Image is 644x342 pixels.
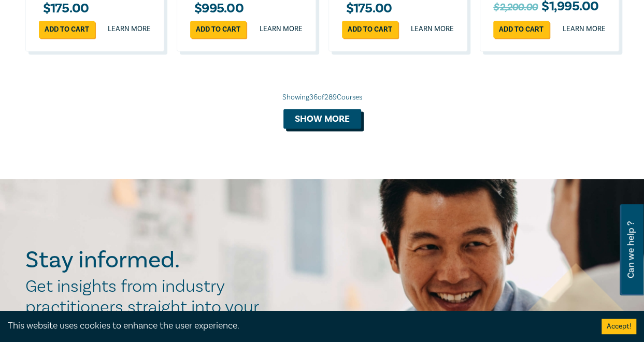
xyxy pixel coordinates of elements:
a: Add to cart [190,21,246,38]
a: Add to cart [493,21,549,38]
a: Add to cart [39,21,95,38]
a: Learn more [563,24,606,34]
h2: Get insights from industry practitioners straight into your inbox. [25,276,270,338]
h3: $ 175.00 [342,2,392,16]
div: Showing 36 of 289 Courses [25,92,619,103]
h3: $ 175.00 [39,2,89,16]
h2: Stay informed. [25,246,270,273]
div: This website uses cookies to enhance the user experience. [8,319,586,333]
a: Learn more [260,24,303,34]
a: Learn more [108,24,151,34]
button: Show more [283,109,361,129]
h3: $ 995.00 [190,2,244,16]
a: Add to cart [342,21,398,38]
button: Accept cookies [602,319,636,334]
span: Can we help ? [626,210,636,289]
a: Learn more [411,24,454,34]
